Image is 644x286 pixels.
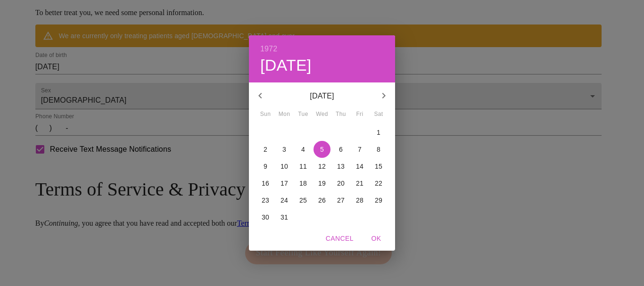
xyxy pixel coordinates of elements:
[257,158,274,175] button: 9
[276,209,293,226] button: 31
[365,233,388,245] span: OK
[326,233,354,245] span: Cancel
[314,175,330,192] button: 19
[337,162,345,171] p: 13
[370,175,387,192] button: 22
[281,179,288,188] p: 17
[332,192,349,209] button: 27
[318,179,326,188] p: 19
[262,196,269,205] p: 23
[351,141,368,158] button: 7
[281,162,288,171] p: 10
[370,141,387,158] button: 8
[370,158,387,175] button: 15
[318,162,326,171] p: 12
[257,175,274,192] button: 16
[257,141,274,158] button: 2
[351,158,368,175] button: 14
[370,192,387,209] button: 29
[339,145,343,154] p: 6
[262,179,269,188] p: 16
[356,179,363,188] p: 21
[356,196,363,205] p: 28
[260,42,277,56] button: 1972
[332,158,349,175] button: 13
[351,110,368,119] span: Fri
[257,192,274,209] button: 23
[377,145,380,154] p: 8
[295,110,312,119] span: Tue
[295,175,312,192] button: 18
[322,230,357,247] button: Cancel
[299,162,307,171] p: 11
[358,145,362,154] p: 7
[356,162,363,171] p: 14
[295,192,312,209] button: 25
[314,192,330,209] button: 26
[332,110,349,119] span: Thu
[264,145,267,154] p: 2
[375,179,382,188] p: 22
[295,141,312,158] button: 4
[276,175,293,192] button: 17
[257,110,274,119] span: Sun
[314,141,330,158] button: 5
[282,145,286,154] p: 3
[276,110,293,119] span: Mon
[272,90,372,102] p: [DATE]
[351,175,368,192] button: 21
[257,209,274,226] button: 30
[337,196,345,205] p: 27
[351,192,368,209] button: 28
[377,128,380,137] p: 1
[262,212,269,222] p: 30
[281,212,288,222] p: 31
[375,162,382,171] p: 15
[276,158,293,175] button: 10
[276,141,293,158] button: 3
[276,192,293,209] button: 24
[361,230,391,247] button: OK
[332,175,349,192] button: 20
[332,141,349,158] button: 6
[264,162,267,171] p: 9
[320,145,324,154] p: 5
[370,124,387,141] button: 1
[281,196,288,205] p: 24
[299,196,307,205] p: 25
[295,158,312,175] button: 11
[301,145,305,154] p: 4
[370,110,387,119] span: Sat
[337,179,345,188] p: 20
[299,179,307,188] p: 18
[318,196,326,205] p: 26
[314,110,330,119] span: Wed
[375,196,382,205] p: 29
[314,158,330,175] button: 12
[260,56,312,75] button: [DATE]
